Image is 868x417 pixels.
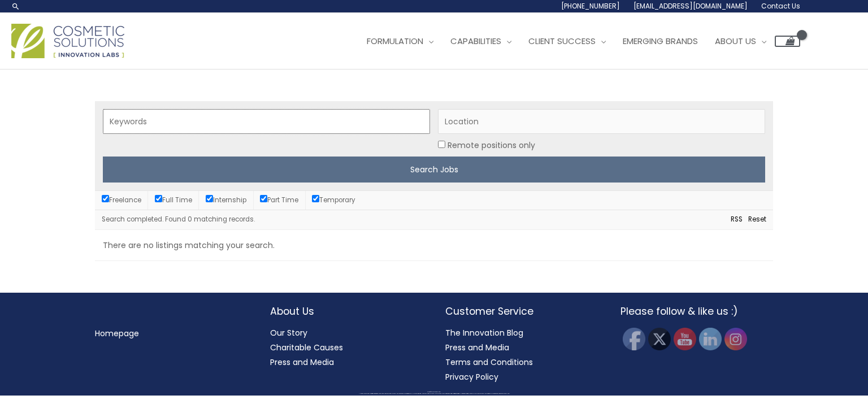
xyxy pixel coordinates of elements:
[614,24,706,58] a: Emerging Brands
[270,342,343,353] a: Charitable Causes
[155,196,192,205] label: Full Time
[270,357,334,368] a: Press and Media
[445,342,509,353] a: Press and Media
[350,24,800,58] nav: Site Navigation
[102,196,141,205] label: Freelance
[103,109,430,134] input: Keywords
[95,230,773,261] li: There are no listings matching your search.
[20,392,848,393] div: Copyright © 2025
[95,328,139,339] a: Homepage
[450,35,501,47] span: Capabilities
[367,35,423,47] span: Formulation
[715,35,756,47] span: About Us
[445,304,598,319] h2: Customer Service
[648,328,671,350] img: Twitter
[623,35,698,47] span: Emerging Brands
[445,327,523,338] a: The Innovation Blog
[270,304,423,319] h2: About Us
[102,215,255,224] span: Search completed. Found 0 matching records.
[206,195,213,202] input: Internship
[260,195,267,202] input: Part Time
[270,325,423,370] nav: About Us
[528,35,596,47] span: Client Success
[761,1,800,11] span: Contact Us
[445,325,598,384] nav: Customer Service
[206,196,246,205] label: Internship
[102,195,109,202] input: Freelance
[620,304,773,319] h2: Please follow & like us :)
[155,195,162,202] input: Full Time
[442,24,520,58] a: Capabilities
[520,24,614,58] a: Client Success
[95,326,248,341] nav: Menu
[312,196,355,205] label: Temporary
[438,141,445,148] input: Location
[561,1,620,11] span: [PHONE_NUMBER]
[633,1,748,11] span: [EMAIL_ADDRESS][DOMAIN_NAME]
[623,328,645,350] img: Facebook
[11,2,20,11] a: Search icon link
[260,196,298,205] label: Part Time
[312,195,319,202] input: Temporary
[358,24,442,58] a: Formulation
[103,157,765,183] input: Search Jobs
[448,138,535,153] label: Remote positions only
[706,24,775,58] a: About Us
[775,36,800,47] a: View Shopping Cart, empty
[270,327,307,338] a: Our Story
[743,214,766,226] a: Reset
[438,109,765,134] input: Location
[433,392,441,392] span: Cosmetic Solutions
[11,24,124,58] img: Cosmetic Solutions Logo
[725,214,743,226] a: RSS
[445,357,533,368] a: Terms and Conditions
[445,371,498,383] a: Privacy Policy
[20,393,848,394] div: All material on this Website, including design, text, images, logos and sounds, are owned by Cosm...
